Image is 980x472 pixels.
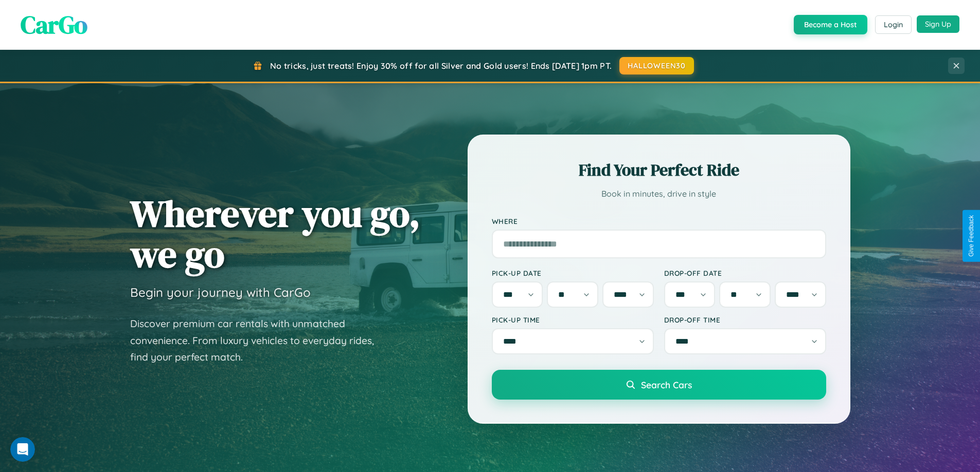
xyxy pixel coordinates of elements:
p: Book in minutes, drive in style [492,186,826,201]
button: HALLOWEEN30 [619,57,694,74]
label: Drop-off Date [664,269,826,277]
label: Pick-up Time [492,315,654,324]
div: Give Feedback [968,215,975,257]
span: Search Cars [641,379,692,390]
label: Pick-up Date [492,269,654,277]
h3: Begin your journey with CarGo [130,285,311,300]
p: Discover premium car rentals with unmatched convenience. From luxury vehicles to everyday rides, ... [130,315,387,366]
button: Login [875,15,912,34]
button: Become a Host [794,15,867,34]
iframe: Intercom live chat [10,437,35,462]
button: Sign Up [917,15,959,33]
span: CarGo [21,8,87,42]
span: No tricks, just treats! Enjoy 30% off for all Silver and Gold users! Ends [DATE] 1pm PT. [270,61,612,71]
h1: Wherever you go, we go [130,193,420,274]
label: Where [492,217,826,225]
label: Drop-off Time [664,315,826,324]
button: Search Cars [492,370,826,400]
h2: Find Your Perfect Ride [492,159,826,181]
